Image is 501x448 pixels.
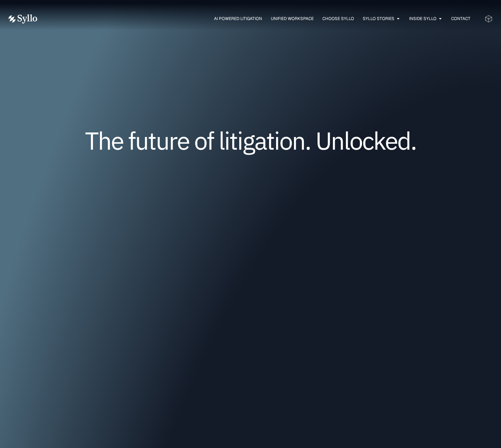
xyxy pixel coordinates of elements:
[322,15,354,22] a: Choose Syllo
[363,15,394,22] a: Syllo Stories
[51,129,450,152] h1: The future of litigation. Unlocked.
[51,15,470,22] nav: Menu
[8,14,37,24] img: Vector
[271,15,314,22] a: Unified Workspace
[51,15,470,22] div: Menu Toggle
[409,15,436,22] a: Inside Syllo
[214,15,262,22] a: AI Powered Litigation
[451,15,470,22] a: Contact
